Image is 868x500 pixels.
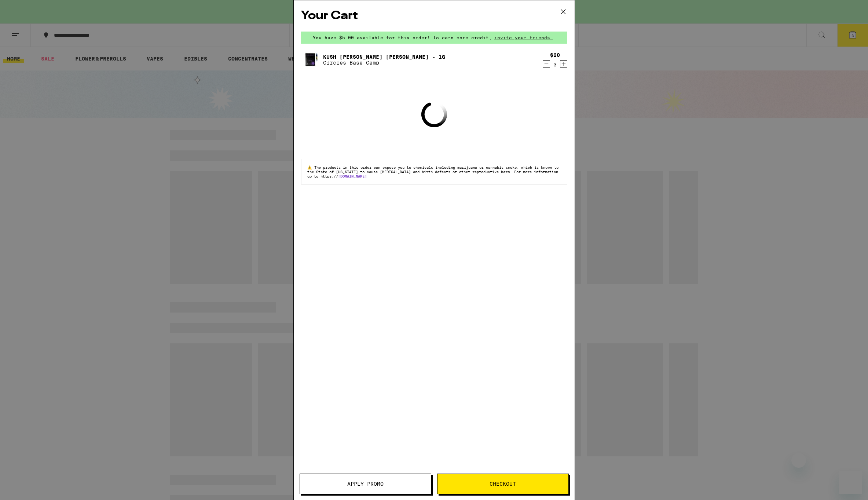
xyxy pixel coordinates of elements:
span: You have $5.00 available for this order! To earn more credit, [313,35,492,40]
h2: Your Cart [301,8,567,24]
div: You have $5.00 available for this order! To earn more credit,invite your friends. [301,32,567,44]
span: ⚠️ [307,165,314,169]
iframe: Button to launch messaging window [839,471,862,494]
div: $20 [550,52,560,58]
span: Checkout [490,481,516,486]
a: [DOMAIN_NAME] [338,174,367,178]
button: Apply Promo [300,474,431,494]
div: 3 [550,62,560,67]
img: Kush Berry Bliss - 1g [301,50,322,70]
span: invite your friends. [492,35,556,40]
iframe: Close message [791,453,806,468]
span: The products in this order can expose you to chemicals including marijuana or cannabis smoke, whi... [307,165,558,178]
p: Circles Base Camp [323,60,445,66]
span: Apply Promo [347,481,384,486]
button: Increment [560,60,567,67]
button: Checkout [437,474,569,494]
a: Kush [PERSON_NAME] [PERSON_NAME] - 1g [323,54,445,60]
button: Decrement [543,60,550,67]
